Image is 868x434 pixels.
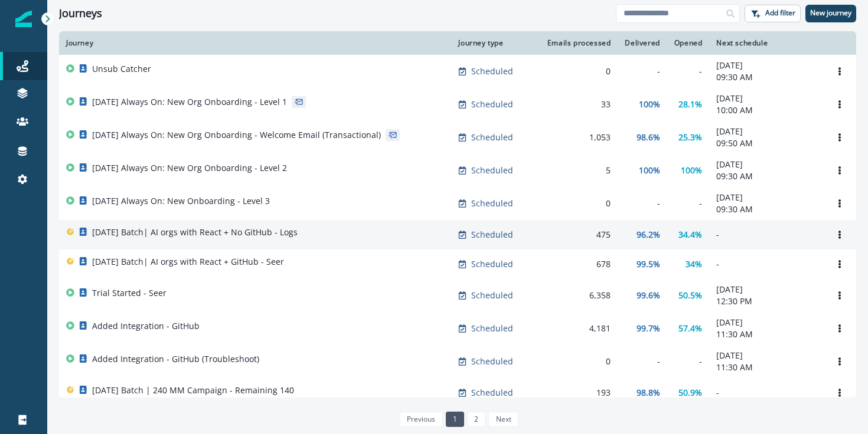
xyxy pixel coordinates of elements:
[471,290,513,301] p: Scheduled
[716,170,816,182] p: 09:30 AM
[544,65,611,77] div: 0
[544,229,611,241] div: 475
[544,38,611,48] div: Emails processed
[488,412,518,427] a: Next page
[92,129,381,141] p: [DATE] Always On: New Org Onboarding - Welcome Email (Transactional)
[625,198,660,209] div: -
[716,258,816,270] p: -
[674,65,703,77] div: -
[471,165,513,176] p: Scheduled
[59,345,856,378] a: Added Integration - GitHub (Troubleshoot)Scheduled0--[DATE]11:30 AMOptions
[471,65,513,77] p: Scheduled
[471,356,513,367] p: Scheduled
[471,323,513,334] p: Scheduled
[639,165,660,176] p: 100%
[637,290,660,301] p: 99.6%
[59,187,856,220] a: [DATE] Always On: New Onboarding - Level 3Scheduled0--[DATE]09:30 AMOptions
[544,165,611,176] div: 5
[637,323,660,334] p: 99.7%
[92,256,284,268] p: [DATE] Batch| AI orgs with React + GitHub - Seer
[446,412,464,427] a: Page 1 is your current page
[59,55,856,88] a: Unsub CatcherScheduled0--[DATE]09:30 AMOptions
[678,229,702,241] p: 34.4%
[92,320,200,332] p: Added Integration - GitHub
[92,96,287,108] p: [DATE] Always On: New Org Onboarding - Level 1
[716,387,816,399] p: -
[830,129,849,146] button: Options
[678,290,702,301] p: 50.5%
[716,38,816,48] div: Next schedule
[830,195,849,212] button: Options
[686,258,702,270] p: 34%
[637,131,660,143] p: 98.6%
[471,387,513,399] p: Scheduled
[716,192,816,203] p: [DATE]
[471,98,513,110] p: Scheduled
[830,255,849,273] button: Options
[59,7,102,20] h1: Journeys
[544,356,611,367] div: 0
[467,412,485,427] a: Page 2
[765,9,795,17] p: Add filter
[59,279,856,312] a: Trial Started - SeerScheduled6,35899.6%50.5%[DATE]12:30 PMOptions
[716,328,816,340] p: 11:30 AM
[830,384,849,402] button: Options
[716,126,816,137] p: [DATE]
[458,38,530,48] div: Journey type
[716,71,816,83] p: 09:30 AM
[830,63,849,80] button: Options
[830,162,849,179] button: Options
[92,353,259,365] p: Added Integration - GitHub (Troubleshoot)
[625,356,660,367] div: -
[59,121,856,154] a: [DATE] Always On: New Org Onboarding - Welcome Email (Transactional)Scheduled1,05398.6%25.3%[DATE...
[471,229,513,241] p: Scheduled
[544,131,611,143] div: 1,053
[830,96,849,113] button: Options
[92,195,270,207] p: [DATE] Always On: New Onboarding - Level 3
[625,65,660,77] div: -
[92,226,298,238] p: [DATE] Batch| AI orgs with React + No GitHub - Logs
[716,350,816,361] p: [DATE]
[544,387,611,399] div: 193
[678,98,702,110] p: 28.1%
[716,203,816,215] p: 09:30 AM
[716,104,816,116] p: 10:00 AM
[637,387,660,399] p: 98.8%
[59,88,856,121] a: [DATE] Always On: New Org Onboarding - Level 1Scheduled33100%28.1%[DATE]10:00 AMOptions
[716,60,816,71] p: [DATE]
[544,323,611,334] div: 4,181
[639,98,660,110] p: 100%
[15,11,32,27] img: Inflection
[810,9,851,17] p: New journey
[471,258,513,270] p: Scheduled
[397,412,518,427] ul: Pagination
[830,353,849,370] button: Options
[59,220,856,249] a: [DATE] Batch| AI orgs with React + No GitHub - LogsScheduled47596.2%34.4%-Options
[59,312,856,345] a: Added Integration - GitHubScheduled4,18199.7%57.4%[DATE]11:30 AMOptions
[716,295,816,307] p: 12:30 PM
[674,356,703,367] div: -
[678,387,702,399] p: 50.9%
[716,93,816,104] p: [DATE]
[625,38,660,48] div: Delivered
[716,284,816,295] p: [DATE]
[716,159,816,170] p: [DATE]
[830,287,849,304] button: Options
[544,198,611,209] div: 0
[716,361,816,373] p: 11:30 AM
[637,229,660,241] p: 96.2%
[92,63,151,75] p: Unsub Catcher
[92,162,287,174] p: [DATE] Always On: New Org Onboarding - Level 2
[716,317,816,328] p: [DATE]
[678,131,702,143] p: 25.3%
[745,5,801,22] button: Add filter
[678,323,702,334] p: 57.4%
[674,198,703,209] div: -
[471,198,513,209] p: Scheduled
[59,378,856,407] a: [DATE] Batch | 240 MM Campaign - Remaining 140Scheduled19398.8%50.9%-Options
[59,154,856,187] a: [DATE] Always On: New Org Onboarding - Level 2Scheduled5100%100%[DATE]09:30 AMOptions
[830,320,849,337] button: Options
[544,98,611,110] div: 33
[805,5,856,22] button: New journey
[92,384,294,396] p: [DATE] Batch | 240 MM Campaign - Remaining 140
